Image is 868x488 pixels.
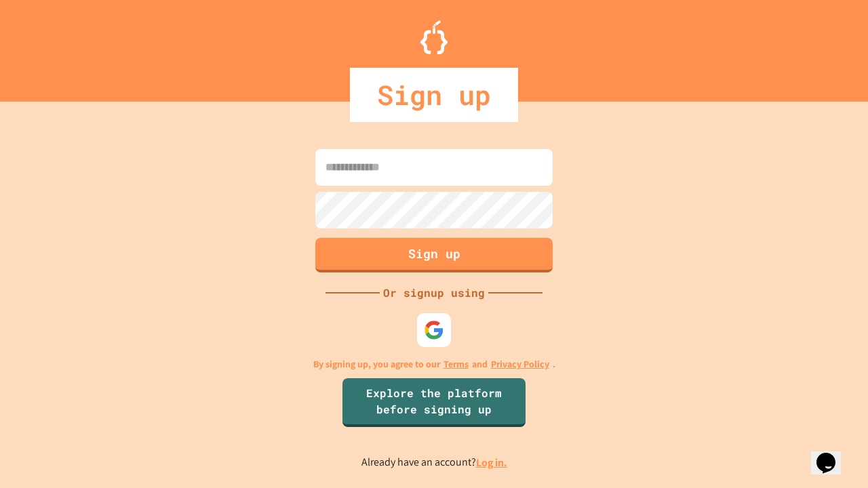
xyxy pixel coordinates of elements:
[443,357,469,371] a: Terms
[491,357,549,371] a: Privacy Policy
[476,455,507,470] a: Log in.
[350,68,518,122] div: Sign up
[420,20,448,54] img: Logo.svg
[811,434,854,474] iframe: chat widget
[755,375,854,432] iframe: chat widget
[315,238,553,272] button: Sign up
[380,285,488,301] div: Or signup using
[313,357,555,371] p: By signing up, you agree to our and .
[342,378,526,427] a: Explore the platform before signing up
[361,454,507,471] p: Already have an account?
[424,320,444,340] img: google-icon.svg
